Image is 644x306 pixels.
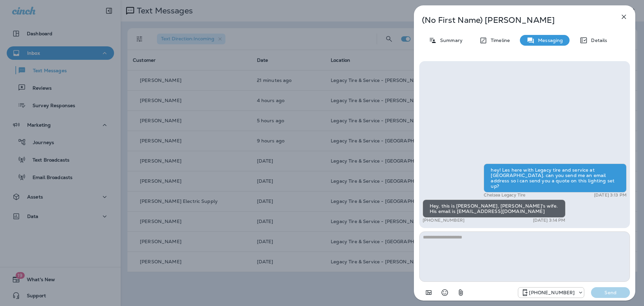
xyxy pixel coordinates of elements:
div: Hey, this is [PERSON_NAME], [PERSON_NAME]'s wife. His email is [EMAIL_ADDRESS][DOMAIN_NAME] [423,200,566,218]
p: Chelsea Legacy Tire [484,192,525,198]
div: hey! Les here with Legacy tire and service at [GEOGRAPHIC_DATA]. can you send me an email address... [484,164,627,192]
p: [DATE] 3:13 PM [594,192,627,198]
p: Messaging [535,38,563,43]
p: [PHONE_NUMBER] [529,290,575,295]
button: Select an emoji [438,286,451,299]
p: [DATE] 3:14 PM [533,218,566,223]
p: [PHONE_NUMBER] [423,218,465,223]
div: +1 (205) 606-2088 [518,289,584,297]
p: Timeline [487,38,510,43]
p: Summary [437,38,463,43]
p: Details [588,38,607,43]
button: Add in a premade template [422,286,435,299]
p: (No First Name) [PERSON_NAME] [422,15,605,25]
